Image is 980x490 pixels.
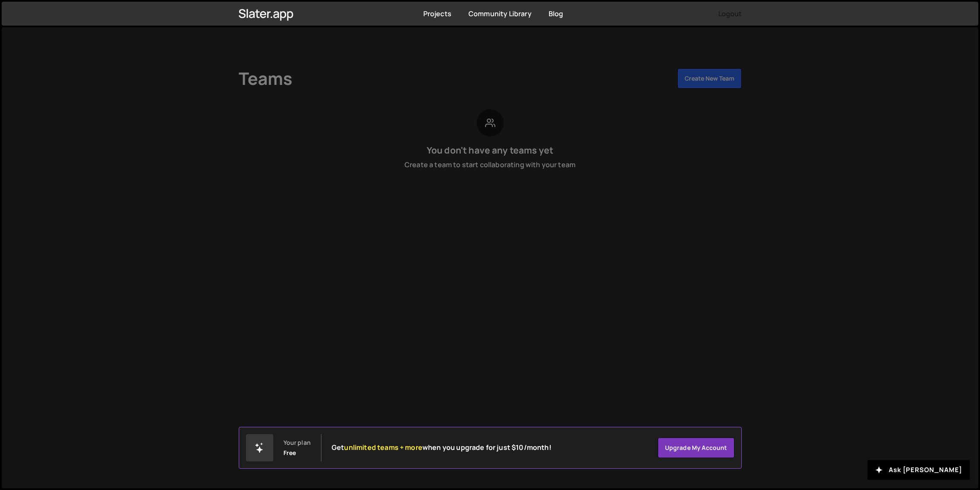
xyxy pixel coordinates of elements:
[468,9,532,18] a: Community Library
[332,444,552,452] h2: Get when you upgrade for just $10/month!
[423,9,451,18] a: Projects
[718,6,742,21] button: Logout
[867,460,970,480] button: Ask [PERSON_NAME]
[344,443,422,452] span: unlimited teams + more
[658,438,734,458] a: Upgrade my account
[283,439,311,446] div: Your plan
[549,9,564,18] a: Blog
[283,449,296,456] div: Free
